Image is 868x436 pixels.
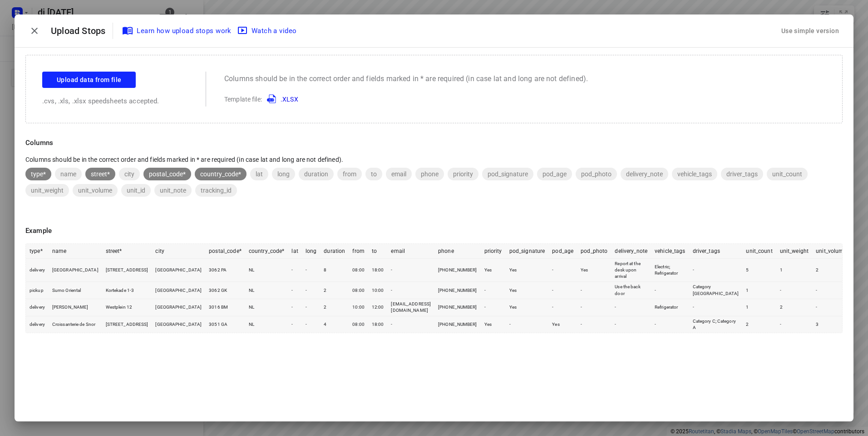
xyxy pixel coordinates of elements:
th: vehicle_tags [651,244,689,259]
td: - [288,258,301,282]
td: Yes [577,258,611,282]
td: Refrigerator [651,299,689,316]
span: unit_count [767,170,808,178]
a: Learn how upload stops work [120,23,235,39]
th: lat [288,244,301,259]
td: 2 [742,316,776,333]
td: 3062 GK [205,282,245,299]
td: 3051 GA [205,316,245,333]
td: [STREET_ADDRESS] [102,258,152,282]
td: - [288,316,301,333]
span: phone [415,170,444,178]
td: - [776,316,812,333]
th: pod_signature [506,244,549,259]
td: pickup [26,282,49,299]
td: [GEOGRAPHIC_DATA] [152,258,205,282]
td: Yes [481,258,506,282]
td: delivery [26,316,49,333]
td: Kortekade 1-3 [102,282,152,299]
th: duration [320,244,349,259]
td: Westplein 12 [102,299,152,316]
th: driver_tags [689,244,743,259]
td: [PHONE_NUMBER] [434,282,481,299]
td: 08:00 [349,316,368,333]
th: delivery_note [611,244,651,259]
td: 18:00 [368,258,388,282]
span: from [337,170,362,178]
td: - [611,299,651,316]
span: long [272,170,295,178]
td: 08:00 [349,282,368,299]
td: Yes [481,316,506,333]
td: - [506,316,549,333]
span: unit_volume [73,187,118,194]
img: XLSX [267,93,278,104]
td: [PERSON_NAME] [49,299,102,316]
span: unit_weight [25,187,69,194]
td: 2 [776,299,812,316]
td: [STREET_ADDRESS] [102,316,152,333]
span: street* [85,170,115,178]
td: - [611,316,651,333]
td: - [288,282,301,299]
span: priority [448,170,478,178]
td: - [577,299,611,316]
td: - [776,282,812,299]
th: unit_count [742,244,776,259]
td: - [651,282,689,299]
td: - [548,299,577,316]
span: pod_signature [482,170,533,178]
p: Columns should be in the correct order and fields marked in * are required (in case lat and long ... [25,155,843,164]
td: - [577,282,611,299]
td: - [651,316,689,333]
td: 3062 PA [205,258,245,282]
th: pod_photo [577,244,611,259]
span: type* [25,170,51,178]
td: - [302,316,321,333]
td: NL [245,258,288,282]
th: type* [26,244,49,259]
span: postal_code* [143,170,191,178]
th: priority [481,244,506,259]
td: 5 [742,258,776,282]
td: [PHONE_NUMBER] [434,299,481,316]
button: Upload data from file [42,72,136,88]
td: NL [245,282,288,299]
th: pod_age [548,244,577,259]
th: email [387,244,434,259]
td: Sumo Oriental [49,282,102,299]
td: Yes [506,299,549,316]
td: delivery [26,258,49,282]
th: city [152,244,205,259]
td: 2 [320,299,349,316]
td: - [387,316,434,333]
div: Use simple version [779,24,841,39]
th: postal_code* [205,244,245,259]
span: pod_photo [576,170,617,178]
td: Yes [548,316,577,333]
button: Use simple version [778,23,843,39]
th: to [368,244,388,259]
span: to [365,170,382,178]
span: country_code* [195,170,247,178]
td: 8 [320,258,349,282]
th: phone [434,244,481,259]
span: lat [250,170,268,178]
th: from [349,244,368,259]
td: delivery [26,299,49,316]
a: .XLSX [263,96,298,103]
th: country_code* [245,244,288,259]
td: 18:00 [368,316,388,333]
p: Upload Stops [51,24,113,38]
td: 08:00 [349,258,368,282]
td: - [481,299,506,316]
td: Use the back door [611,282,651,299]
span: vehicle_tags [672,170,717,178]
span: email [386,170,412,178]
td: Report at the desk upon arrival [611,258,651,282]
span: unit_id [121,187,151,194]
td: NL [245,299,288,316]
td: 2 [320,282,349,299]
p: Columns [25,138,843,148]
td: - [387,258,434,282]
